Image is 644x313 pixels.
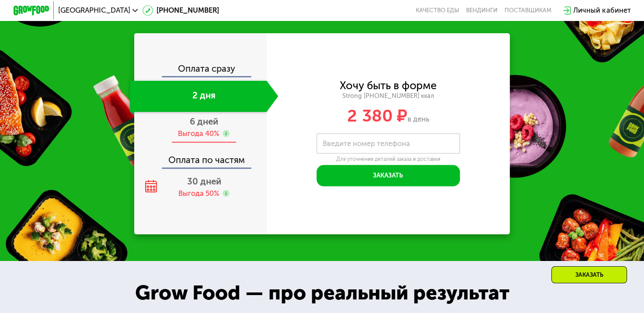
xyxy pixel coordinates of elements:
[407,115,429,123] span: в день
[466,7,498,14] a: Вендинги
[347,105,407,126] span: 2 380 ₽
[573,5,630,16] div: Личный кабинет
[135,147,267,167] div: Оплата по частям
[317,156,460,163] div: Для уточнения деталей заказа и доставки
[178,129,219,139] div: Выгода 40%
[187,176,221,187] span: 30 дней
[190,116,218,127] span: 6 дней
[119,278,525,308] div: Grow Food — про реальный результат
[505,7,551,14] div: поставщикам
[267,92,510,100] div: Strong [PHONE_NUMBER] ккал
[416,7,459,14] a: Качество еды
[551,266,627,283] div: Заказать
[323,141,410,146] label: Введите номер телефона
[340,81,436,91] div: Хочу быть в форме
[135,64,267,76] div: Оплата сразу
[317,165,460,186] button: Заказать
[58,7,130,14] span: [GEOGRAPHIC_DATA]
[143,5,219,16] a: [PHONE_NUMBER]
[178,189,219,199] div: Выгода 50%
